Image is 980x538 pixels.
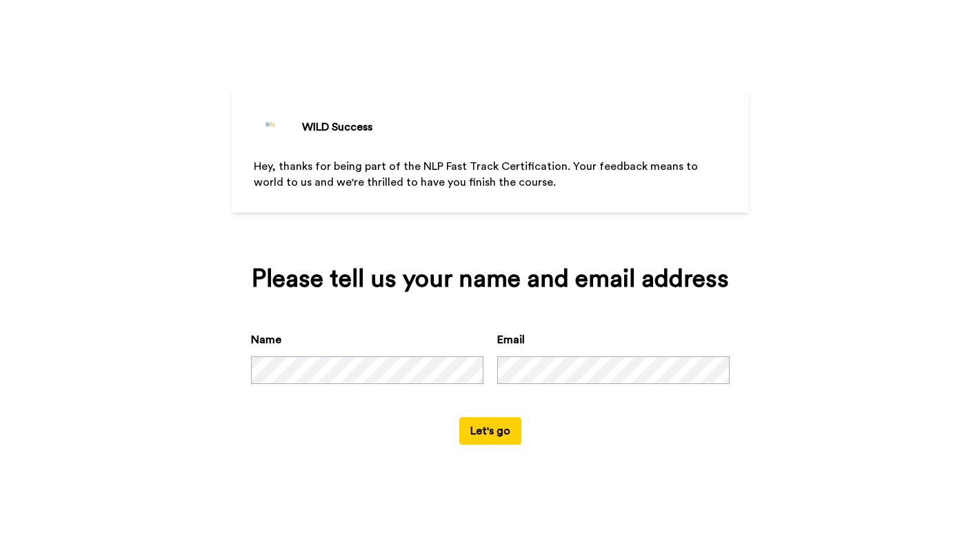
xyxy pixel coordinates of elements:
label: Email [497,332,525,348]
label: Name [251,332,281,348]
div: Please tell us your name and email address [251,265,730,293]
button: Let's go [459,417,521,445]
div: WILD Success [302,119,372,135]
span: Hey, thanks for being part of the NLP Fast Track Certification. Your feedback means to world to u... [254,161,701,188]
